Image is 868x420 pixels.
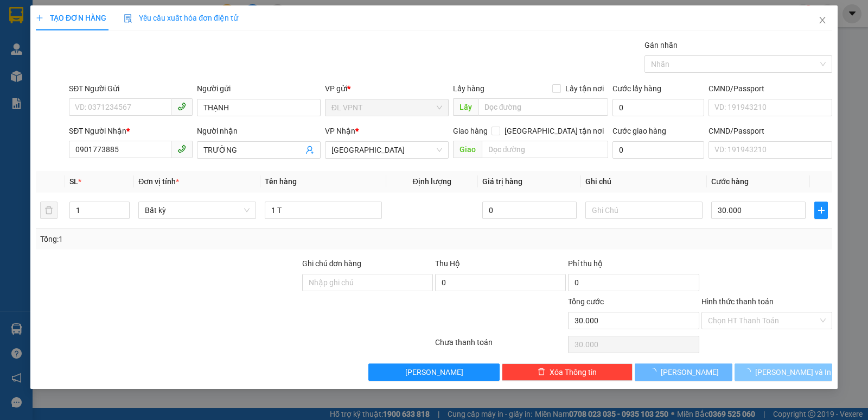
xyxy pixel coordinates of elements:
[124,14,238,22] span: Yêu cầu xuất hóa đơn điện tử
[482,177,522,186] span: Giá trị hàng
[453,141,482,158] span: Giao
[177,145,186,153] span: phone
[36,14,43,22] span: plus
[69,125,193,137] div: SĐT Người Nhận
[561,83,608,95] span: Lấy tận nơi
[711,177,749,186] span: Cước hàng
[453,84,484,93] span: Lấy hàng
[40,202,58,219] button: delete
[413,177,451,186] span: Định lượng
[40,233,336,245] div: Tổng: 1
[302,274,433,291] input: Ghi chú đơn hàng
[500,125,608,137] span: [GEOGRAPHIC_DATA] tận nơi
[482,141,609,158] input: Dọc đường
[502,363,633,381] button: deleteXóa Thông tin
[612,84,661,93] label: Cước lấy hàng
[635,363,732,381] button: [PERSON_NAME]
[325,127,355,135] span: VP Nhận
[368,363,499,381] button: [PERSON_NAME]
[435,259,460,268] span: Thu Hộ
[36,14,106,22] span: TẠO ĐƠN HÀNG
[612,99,704,116] input: Cước lấy hàng
[197,83,321,95] div: Người gửi
[177,102,186,111] span: phone
[434,336,567,355] div: Chưa thanh toán
[735,363,832,381] button: [PERSON_NAME] và In
[453,127,488,135] span: Giao hàng
[331,142,442,158] span: ĐL Quận 1
[709,83,832,95] div: CMND/Passport
[568,297,604,306] span: Tổng cước
[612,141,704,159] input: Cước giao hàng
[482,202,577,219] input: 0
[818,16,827,24] span: close
[145,202,249,218] span: Bất kỳ
[265,177,297,186] span: Tên hàng
[644,41,678,49] label: Gán nhãn
[743,368,755,375] span: loading
[331,99,442,116] span: ĐL VPNT
[755,366,831,378] span: [PERSON_NAME] và In
[701,297,774,306] label: Hình thức thanh toán
[649,368,661,375] span: loading
[124,14,132,23] img: icon
[815,206,827,215] span: plus
[265,202,382,219] input: VD: Bàn, Ghế
[305,146,314,154] span: user-add
[661,366,719,378] span: [PERSON_NAME]
[581,171,707,192] th: Ghi chú
[612,127,666,135] label: Cước giao hàng
[138,177,179,186] span: Đơn vị tính
[302,259,362,268] label: Ghi chú đơn hàng
[197,125,321,137] div: Người nhận
[709,125,832,137] div: CMND/Passport
[325,83,449,95] div: VP gửi
[69,83,193,95] div: SĐT Người Gửi
[405,366,463,378] span: [PERSON_NAME]
[550,366,597,378] span: Xóa Thông tin
[814,202,828,219] button: plus
[69,177,78,186] span: SL
[807,5,838,36] button: Close
[568,258,699,274] div: Phí thu hộ
[585,202,703,219] input: Ghi Chú
[538,368,545,377] span: delete
[453,98,478,116] span: Lấy
[478,98,609,116] input: Dọc đường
